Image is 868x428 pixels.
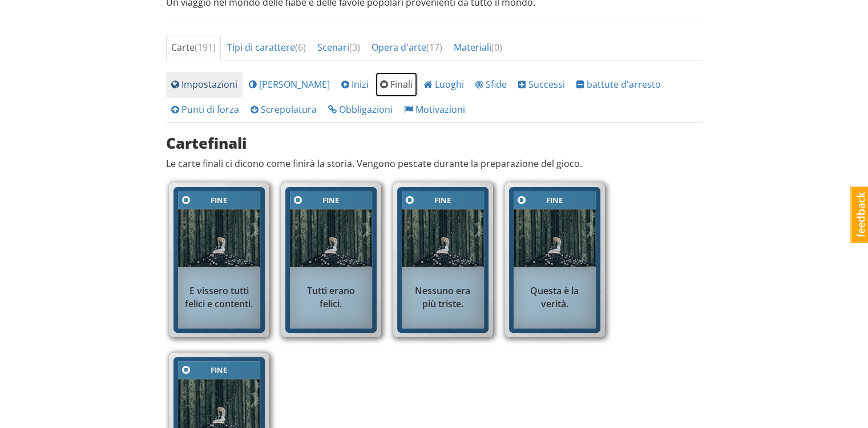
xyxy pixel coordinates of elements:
[178,209,260,267] img: pm9360d8ovvfeivulo35.jpg
[166,133,208,153] font: Carte
[530,284,579,310] font: Questa è la verità.
[295,41,298,54] font: (
[211,195,227,205] font: Fine
[434,195,451,205] font: Fine
[185,284,253,310] font: E vissero tutti felici e contenti.
[208,133,247,153] font: finali
[494,41,499,54] font: 0
[587,78,661,91] font: battute d'arresto
[415,284,470,310] font: Nessuno era più triste.
[439,41,442,54] font: )
[426,41,429,54] font: (
[171,41,195,54] font: Carte
[491,41,494,54] font: (
[415,103,465,116] font: Motivazioni
[181,103,239,116] font: Punti di forza
[259,78,330,91] font: [PERSON_NAME]
[303,41,306,54] font: )
[514,209,596,267] img: pm9360d8ovvfeivulo35.jpg
[317,41,349,54] font: Scenari
[352,78,369,91] font: Inizi
[261,103,317,116] font: Screpolatura
[349,41,352,54] font: (
[181,78,237,91] font: Impostazioni
[390,78,413,91] font: Finali
[528,78,565,91] font: Successi
[402,209,484,267] img: pm9360d8ovvfeivulo35.jpg
[227,41,295,54] font: Tipi di carattere
[486,78,507,91] font: Sfide
[339,103,393,116] font: Obbligazioni
[454,41,491,54] font: Materiali
[546,195,563,205] font: Fine
[429,41,439,54] font: 17
[499,41,502,54] font: )
[298,41,303,54] font: 6
[195,41,197,54] font: (
[166,157,582,170] font: Le carte finali ci dicono come finirà la storia. Vengono pescate durante la preparazione del gioco.
[357,41,360,54] font: )
[435,78,464,91] font: Luoghi
[290,209,372,267] img: pm9360d8ovvfeivulo35.jpg
[352,41,357,54] font: 3
[197,41,213,54] font: 191
[211,365,227,375] font: Fine
[372,41,426,54] font: Opera d'arte
[213,41,216,54] font: )
[307,284,355,310] font: Tutti erano felici.
[322,195,339,205] font: Fine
